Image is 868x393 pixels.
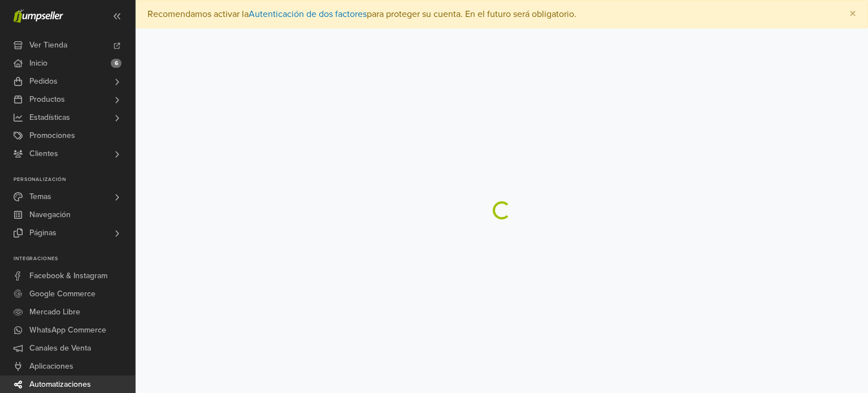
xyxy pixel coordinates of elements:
[849,6,856,22] span: ×
[838,1,867,28] button: Close
[29,303,80,321] span: Mercado Libre
[29,357,73,375] span: Aplicaciones
[14,256,135,262] p: Integraciones
[29,90,65,109] span: Productos
[29,188,51,206] span: Temas
[29,267,107,285] span: Facebook & Instagram
[29,321,106,339] span: WhatsApp Commerce
[29,224,57,242] span: Páginas
[29,145,58,163] span: Clientes
[29,339,91,357] span: Canales de Venta
[29,206,71,224] span: Navegación
[249,8,367,20] a: Autenticación de dos factores
[29,285,96,303] span: Google Commerce
[14,176,135,183] p: Personalización
[111,59,121,68] span: 6
[29,109,70,127] span: Estadísticas
[29,36,67,54] span: Ver Tienda
[29,54,47,72] span: Inicio
[29,72,58,90] span: Pedidos
[29,127,75,145] span: Promociones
